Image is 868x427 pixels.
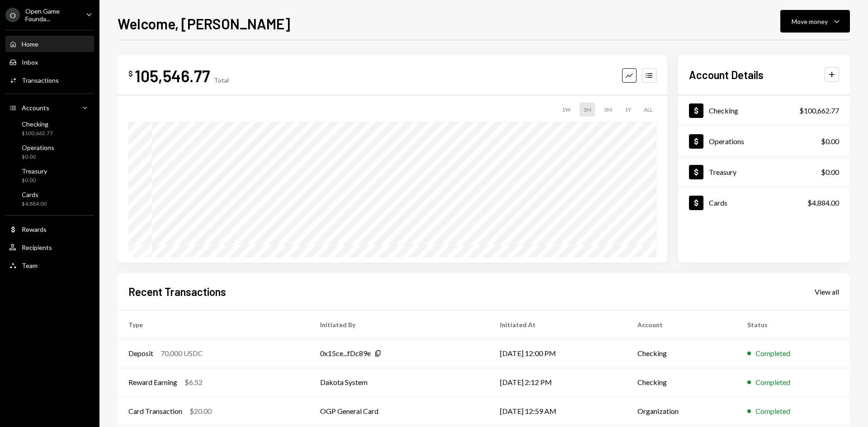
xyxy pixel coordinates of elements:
[309,310,489,339] th: Initiated By
[489,339,626,368] td: [DATE] 12:00 PM
[189,406,212,417] div: $20.00
[22,167,47,175] div: Treasury
[128,69,133,78] div: $
[22,104,49,112] div: Accounts
[600,103,616,117] div: 3M
[755,377,790,388] div: Completed
[128,284,226,299] h2: Recent Transactions
[489,397,626,426] td: [DATE] 12:59 AM
[709,198,727,207] div: Cards
[799,105,839,116] div: $100,662.77
[821,167,839,178] div: $0.00
[807,197,839,208] div: $4,884.00
[678,157,850,187] a: Treasury$0.00
[5,8,20,22] div: O
[558,103,574,117] div: 1W
[22,225,47,233] div: Rewards
[309,368,489,397] td: Dakota System
[5,117,94,139] a: Checking$100,662.77
[118,14,290,33] h1: Welcome, [PERSON_NAME]
[118,310,309,339] th: Type
[5,221,94,237] a: Rewards
[678,95,850,126] a: Checking$100,662.77
[22,58,38,66] div: Inbox
[627,310,737,339] th: Account
[489,310,626,339] th: Initiated At
[627,397,737,426] td: Organization
[709,168,736,176] div: Treasury
[320,348,371,359] div: 0x15ce...fDc89e
[22,262,38,269] div: Team
[5,54,94,70] a: Inbox
[5,141,94,163] a: Operations$0.00
[627,339,737,368] td: Checking
[5,99,94,116] a: Accounts
[755,406,790,417] div: Completed
[22,191,47,198] div: Cards
[22,130,53,137] div: $100,662.77
[621,103,635,117] div: 1Y
[160,348,203,359] div: 70,000 USDC
[689,67,764,82] h2: Account Details
[135,66,210,86] div: 105,546.77
[5,188,94,210] a: Cards$4,884.00
[5,36,94,52] a: Home
[580,103,595,117] div: 1M
[792,17,828,26] div: Move money
[22,153,54,161] div: $0.00
[22,177,47,184] div: $0.00
[22,200,47,208] div: $4,884.00
[22,144,54,151] div: Operations
[815,286,839,296] a: View all
[25,7,79,23] div: Open Game Founda...
[22,40,38,48] div: Home
[22,76,59,84] div: Transactions
[309,397,489,426] td: OGP General Card
[22,244,52,251] div: Recipients
[821,136,839,147] div: $0.00
[128,406,182,417] div: Card Transaction
[5,72,94,88] a: Transactions
[709,137,744,145] div: Operations
[678,126,850,156] a: Operations$0.00
[128,377,177,388] div: Reward Earning
[489,368,626,397] td: [DATE] 2:12 PM
[5,257,94,273] a: Team
[627,368,737,397] td: Checking
[184,377,203,388] div: $6.52
[214,76,229,84] div: Total
[640,103,656,117] div: ALL
[815,287,839,296] div: View all
[678,188,850,218] a: Cards$4,884.00
[22,120,53,128] div: Checking
[128,348,153,359] div: Deposit
[5,239,94,255] a: Recipients
[736,310,850,339] th: Status
[5,164,94,186] a: Treasury$0.00
[780,10,850,33] button: Move money
[709,106,738,115] div: Checking
[755,348,790,359] div: Completed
